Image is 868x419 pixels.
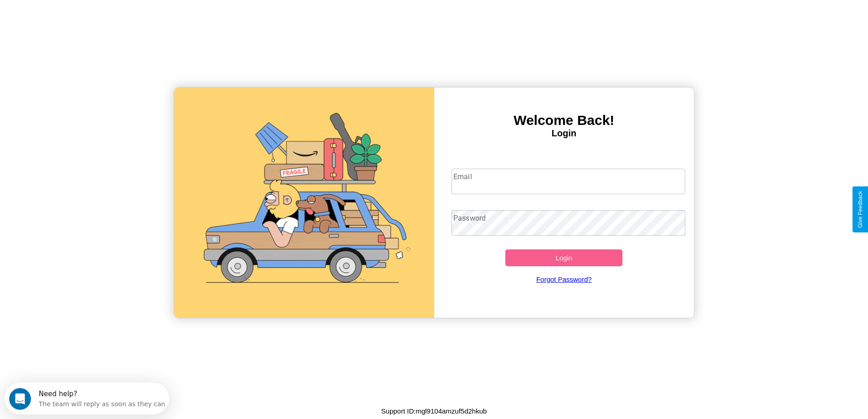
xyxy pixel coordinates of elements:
[34,15,161,25] div: The team will reply as soon as they can
[434,113,694,128] h3: Welcome Back!
[505,249,622,266] button: Login
[381,405,487,417] p: Support ID: mgl9104amzuf5d2hkub
[4,4,169,29] div: Open Intercom Messenger
[447,266,681,292] a: Forgot Password?
[857,191,863,228] div: Give Feedback
[9,388,31,410] iframe: Intercom live chat
[174,88,434,318] img: gif
[434,128,694,139] h4: Login
[34,8,161,15] div: Need help?
[5,383,169,414] iframe: Intercom live chat discovery launcher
